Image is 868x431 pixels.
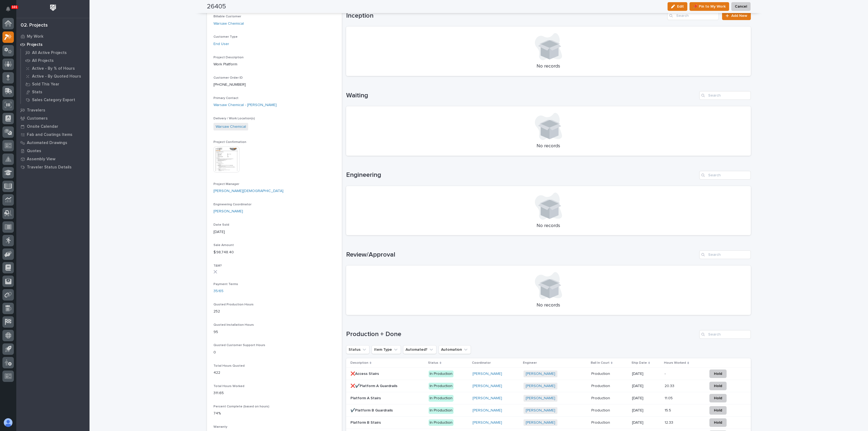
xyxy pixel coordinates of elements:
p: No records [353,63,744,69]
p: Active - By Quoted Hours [32,74,81,79]
p: 311.65 [213,390,335,396]
a: Quotes [16,147,90,155]
a: [PERSON_NAME] [473,408,502,413]
p: ❌✔️Platform A Guardrails [350,383,398,388]
span: Primary Contact [213,97,238,100]
div: 02. Projects [21,23,48,28]
button: Cancel [731,2,751,11]
div: Search [699,171,751,180]
a: [PERSON_NAME] [213,209,243,214]
h1: Engineering [346,171,697,179]
a: All Active Projects [21,49,90,56]
span: Percent Complete (based on hours) [213,405,269,408]
p: [DATE] [632,420,660,425]
p: No records [353,143,744,149]
span: Hold [714,383,722,389]
span: Project Manager [213,183,239,186]
a: Active - By Quoted Hours [21,72,90,80]
button: Status [346,345,369,354]
a: [PERSON_NAME] [473,420,502,425]
p: Production [591,419,611,425]
p: Fab and Coatings Items [27,132,72,137]
button: Hold [709,369,727,378]
p: Hours Worked [664,360,686,366]
span: Warranty [213,425,227,429]
a: [PERSON_NAME][DEMOGRAPHIC_DATA] [213,188,283,194]
span: Hold [714,395,722,401]
p: No records [353,223,744,229]
span: Quoted Customer Support Hours [213,344,265,347]
span: Cancel [735,3,747,10]
button: Item Type [372,345,401,354]
p: All Projects [32,58,54,63]
p: Sold This Year [32,82,59,87]
a: Assembly View [16,155,90,163]
a: [PERSON_NAME] [473,372,502,376]
a: Fab and Coatings Items [16,130,90,139]
a: Projects [16,40,90,49]
span: Customer Order ID [213,76,243,79]
img: Workspace Logo [48,3,58,13]
button: Hold [709,382,727,390]
tr: ❌Access Stairs❌Access Stairs In Production[PERSON_NAME] [PERSON_NAME] ProductionProduction [DATE]... [346,368,751,380]
p: Active - By % of Hours [32,66,75,71]
p: ✔️Platform B Guardrails [350,407,394,413]
span: Total Hours Quoted [213,364,245,368]
a: End User [213,41,229,47]
p: No records [353,302,744,308]
span: Hold [714,419,722,426]
p: Sales Category Export [32,98,75,103]
p: Quotes [27,149,41,154]
div: Search [667,11,719,20]
div: In Production [429,383,454,390]
a: [PERSON_NAME] [473,384,502,388]
h2: 26405 [207,3,226,11]
tr: Platform B StairsPlatform B Stairs In Production[PERSON_NAME] [PERSON_NAME] ProductionProduction ... [346,417,751,429]
p: Production [591,395,611,401]
p: 12.33 [665,419,674,425]
p: Production [591,383,611,388]
a: [PERSON_NAME] [526,420,555,425]
p: Customers [27,116,48,121]
input: Search [699,250,751,259]
p: 11.05 [665,395,674,401]
a: [PERSON_NAME] [526,408,555,413]
p: [PHONE_NUMBER] [213,82,335,88]
p: 422 [213,370,335,376]
button: Edit [668,2,687,11]
p: Platform B Stairs [350,419,382,425]
div: Notifications101 [7,7,14,15]
p: Production [591,407,611,413]
a: Warsaw Chemical - [PERSON_NAME] [213,102,277,108]
p: 20.33 [665,383,675,388]
a: Customers [16,114,90,122]
p: $ 98,748.40 [213,250,335,255]
p: 252 [213,309,335,314]
p: 15.5 [665,407,672,413]
p: Status [428,360,438,366]
span: Quoted Installation Hours [213,323,254,327]
button: Hold [709,394,727,403]
a: [PERSON_NAME] [526,384,555,388]
p: 101 [12,5,17,9]
input: Search [699,91,751,100]
p: All Active Projects [32,50,67,55]
a: Onsite Calendar [16,122,90,130]
span: T&M? [213,264,222,267]
button: Notifications [2,3,14,15]
input: Search [699,330,751,339]
div: In Production [429,371,454,377]
a: Travelers [16,106,90,114]
h1: Inception [346,12,665,20]
h1: Production + Done [346,330,697,338]
p: - [665,371,667,376]
button: Hold [709,406,727,415]
div: In Production [429,419,454,426]
p: Coordinator [472,360,491,366]
a: All Projects [21,57,90,64]
tr: Platform A StairsPlatform A Stairs In Production[PERSON_NAME] [PERSON_NAME] ProductionProduction ... [346,392,751,404]
button: users-avatar [2,417,14,428]
a: [PERSON_NAME] [526,372,555,376]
